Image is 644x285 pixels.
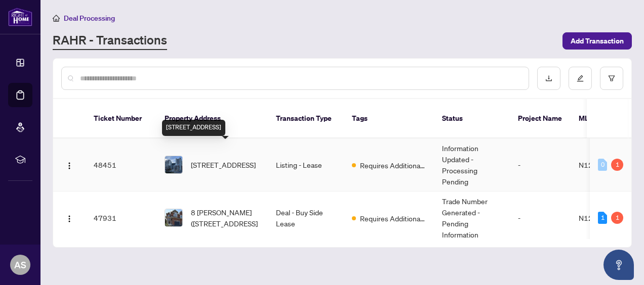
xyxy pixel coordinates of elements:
td: Information Updated - Processing Pending [434,138,510,192]
img: thumbnail-img [165,209,182,226]
a: RAHR - Transactions [53,32,167,50]
span: Requires Additional Docs [360,160,426,171]
th: Ticket Number [86,99,156,138]
button: edit [569,67,592,90]
span: home [53,15,60,22]
button: Logo [61,157,77,173]
img: logo [8,8,32,26]
span: Deal Processing [64,14,115,23]
img: thumbnail-img [165,156,182,173]
button: Open asap [603,250,634,280]
span: N12280073 [579,213,620,222]
th: Status [434,99,510,138]
button: filter [600,67,623,90]
div: 1 [611,159,623,171]
img: Logo [65,215,73,223]
span: edit [577,75,584,82]
th: Project Name [510,99,571,138]
span: [STREET_ADDRESS] [191,159,256,170]
button: Add Transaction [562,32,632,50]
div: [STREET_ADDRESS] [162,120,225,136]
span: Requires Additional Docs [360,213,426,224]
td: Listing - Lease [268,138,344,192]
th: Tags [344,99,434,138]
span: filter [608,75,615,82]
span: Add Transaction [571,33,624,49]
span: AS [14,258,26,272]
span: N12339882 [579,160,620,169]
td: 47931 [86,192,156,245]
div: 1 [611,212,623,224]
button: Logo [61,210,77,226]
th: MLS # [571,99,631,138]
div: 0 [598,159,607,171]
td: Deal - Buy Side Lease [268,192,344,245]
button: download [537,67,560,90]
td: - [510,192,571,245]
td: - [510,138,571,192]
img: Logo [65,162,73,170]
span: download [545,75,552,82]
th: Property Address [156,99,268,138]
div: 1 [598,212,607,224]
td: 48451 [86,138,156,192]
span: 8 [PERSON_NAME] ([STREET_ADDRESS] [191,207,260,229]
th: Transaction Type [268,99,344,138]
td: Trade Number Generated - Pending Information [434,192,510,245]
